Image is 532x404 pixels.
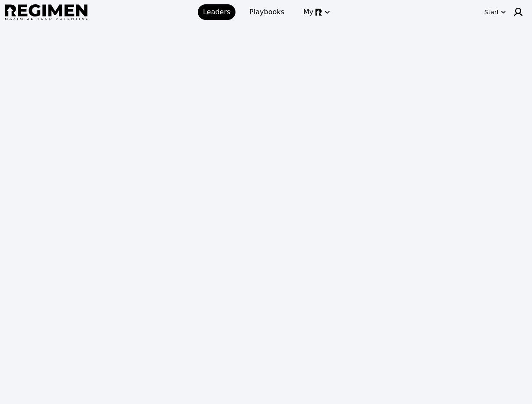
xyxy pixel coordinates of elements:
[244,4,290,20] a: Playbooks
[249,7,284,17] span: Playbooks
[513,7,523,17] img: user icon
[5,4,87,20] img: Regimen logo
[303,7,313,17] span: My
[298,4,334,20] button: My
[484,8,499,16] div: Start
[483,5,508,19] button: Start
[198,4,235,20] a: Leaders
[203,7,230,17] span: Leaders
